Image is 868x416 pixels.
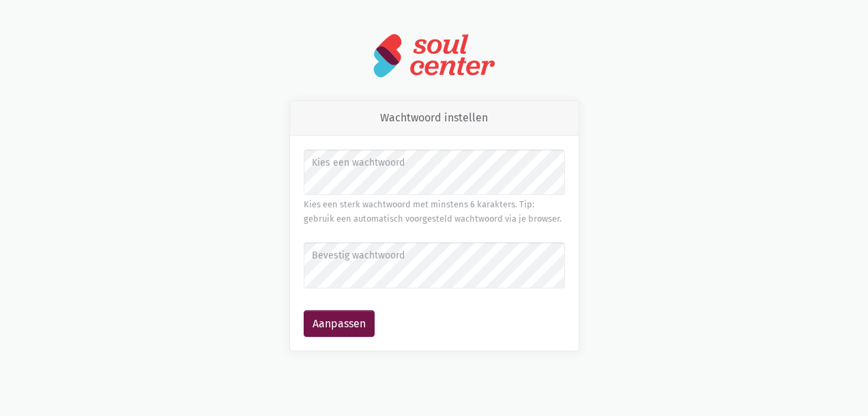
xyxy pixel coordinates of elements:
div: Wachtwoord instellen [290,101,579,136]
label: Bevestig wachtwoord [312,248,555,263]
img: logo-soulcenter-full.svg [373,33,495,78]
div: Kies een sterk wachtwoord met minstens 6 karakters. Tip: gebruik een automatisch voorgesteld wach... [304,198,565,226]
form: Wachtwoord instellen [304,149,565,338]
label: Kies een wachtwoord [312,155,555,170]
button: Aanpassen [304,310,375,338]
